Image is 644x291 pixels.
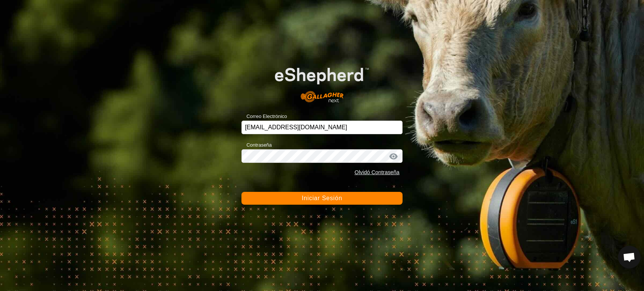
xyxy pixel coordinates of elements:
[241,192,403,205] button: Iniciar Sesión
[355,169,400,175] a: Olvidó Contraseña
[618,246,641,268] div: Chat abierto
[241,141,272,149] label: Contraseña
[241,121,403,134] input: Correo Electrónico
[302,195,342,201] span: Iniciar Sesión
[258,54,386,109] img: Logo de eShepherd
[241,113,287,120] label: Correo Electrónico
